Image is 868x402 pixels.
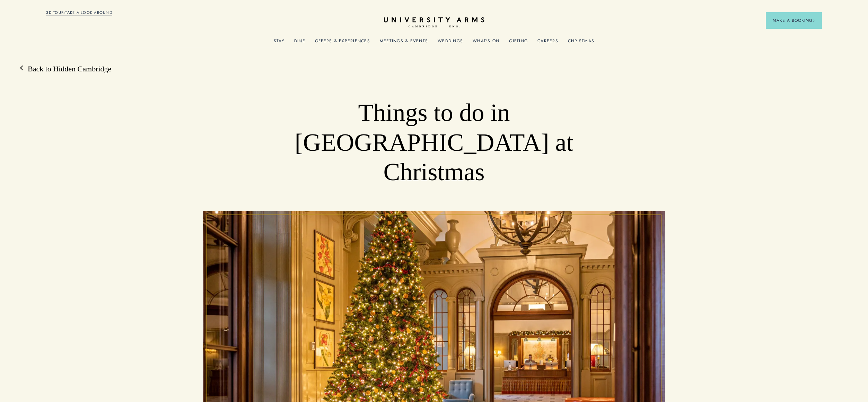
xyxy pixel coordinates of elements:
[766,12,822,29] button: Make a BookingArrow icon
[537,38,558,47] a: Careers
[315,38,370,47] a: Offers & Experiences
[438,38,463,47] a: Weddings
[568,38,594,47] a: Christmas
[46,10,112,16] a: 3D TOUR:TAKE A LOOK AROUND
[274,38,284,47] a: Stay
[813,19,815,22] img: Arrow icon
[21,64,111,74] a: Back to Hidden Cambridge
[773,17,815,24] span: Make a Booking
[249,98,619,187] h1: Things to do in [GEOGRAPHIC_DATA] at Christmas
[509,38,528,47] a: Gifting
[384,17,484,28] a: Home
[294,38,305,47] a: Dine
[380,38,428,47] a: Meetings & Events
[473,38,499,47] a: What's On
